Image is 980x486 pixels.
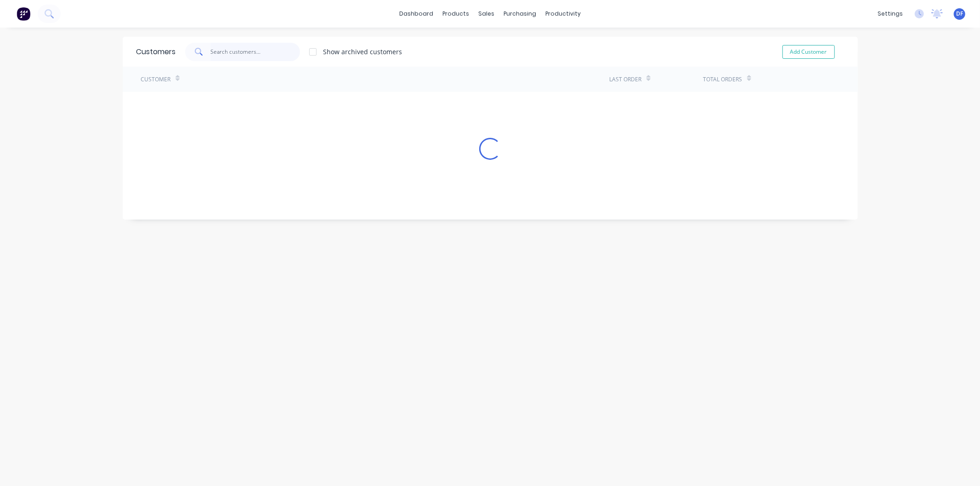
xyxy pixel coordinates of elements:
img: Factory [17,7,30,21]
div: productivity [541,7,585,21]
div: settings [873,7,907,21]
div: Customers [136,46,176,57]
div: sales [474,7,499,21]
div: products [438,7,474,21]
div: Customer [141,75,171,84]
a: dashboard [395,7,438,21]
div: purchasing [499,7,541,21]
div: Total Orders [703,75,742,84]
button: Add Customer [782,45,835,59]
div: Show archived customers [323,47,402,57]
div: Last Order [610,75,642,84]
input: Search customers... [210,43,300,61]
span: DF [956,10,963,18]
